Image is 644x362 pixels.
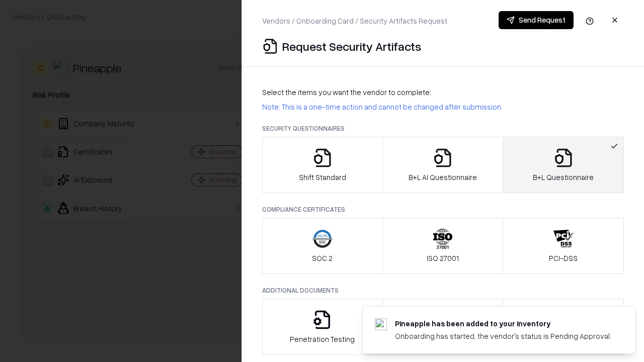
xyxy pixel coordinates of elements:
p: SOC 2 [312,253,333,263]
div: Onboarding has started, the vendor's status is Pending Approval. [395,331,611,341]
button: Privacy Policy [382,299,504,355]
p: B+L Questionnaire [533,172,594,183]
button: PCI-DSS [503,218,624,274]
p: ISO 27001 [427,253,459,263]
p: Vendors / Onboarding Card / Security Artifacts Request [262,16,447,26]
p: Note: This is a one-time action and cannot be changed after submission. [262,102,624,112]
p: Security Questionnaires [262,124,624,133]
p: Compliance Certificates [262,205,624,214]
button: SOC 2 [262,218,383,274]
p: Penetration Testing [290,334,355,344]
button: ISO 27001 [382,218,504,274]
button: Penetration Testing [262,299,383,355]
button: B+L AI Questionnaire [382,137,504,193]
button: B+L Questionnaire [503,137,624,193]
img: pineappleenergy.com [375,318,387,330]
div: Pineapple has been added to your inventory [395,318,611,329]
button: Send Request [499,11,574,29]
p: Additional Documents [262,286,624,295]
p: B+L AI Questionnaire [409,172,477,183]
p: PCI-DSS [549,253,578,263]
button: Shift Standard [262,137,383,193]
button: Data Processing Agreement [503,299,624,355]
p: Request Security Artifacts [282,38,421,54]
p: Select the items you want the vendor to complete: [262,87,624,98]
p: Shift Standard [299,172,346,183]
